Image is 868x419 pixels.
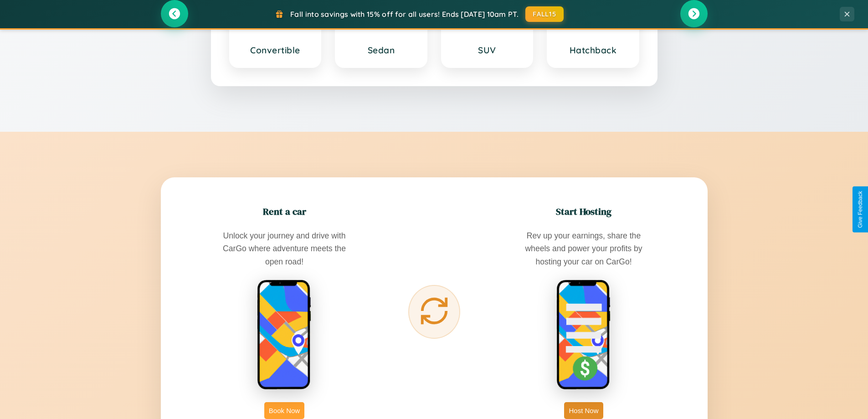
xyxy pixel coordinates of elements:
[345,45,417,56] h3: Sedan
[557,45,629,56] h3: Hatchback
[556,279,611,391] img: host phone
[290,10,519,19] span: Fall into savings with 15% off for all users! Ends [DATE] 10am PT.
[515,229,652,268] p: Rev up your earnings, share the wheels and power your profits by hosting your car on CarGo!
[451,45,524,56] h3: SUV
[556,205,611,218] h2: Start Hosting
[564,402,603,419] button: Host Now
[239,45,312,56] h3: Convertible
[264,402,304,419] button: Book Now
[857,191,863,228] div: Give Feedback
[257,279,312,391] img: rent phone
[263,205,306,218] h2: Rent a car
[525,6,564,22] button: FALL15
[216,229,353,268] p: Unlock your journey and drive with CarGo where adventure meets the open road!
